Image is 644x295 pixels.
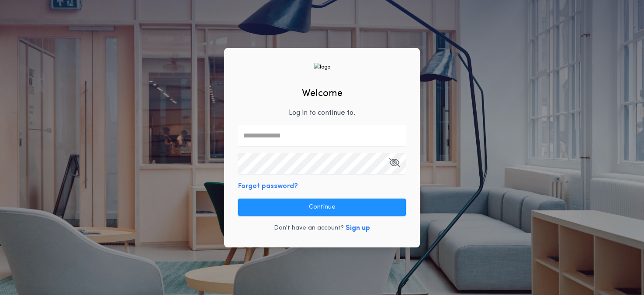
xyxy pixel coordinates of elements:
img: logo [314,63,330,71]
p: Don't have an account? [274,224,344,233]
button: Sign up [346,223,370,233]
h2: Welcome [302,86,343,101]
button: Forgot password? [238,181,298,192]
button: Continue [238,199,406,216]
p: Log in to continue to . [289,108,355,118]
